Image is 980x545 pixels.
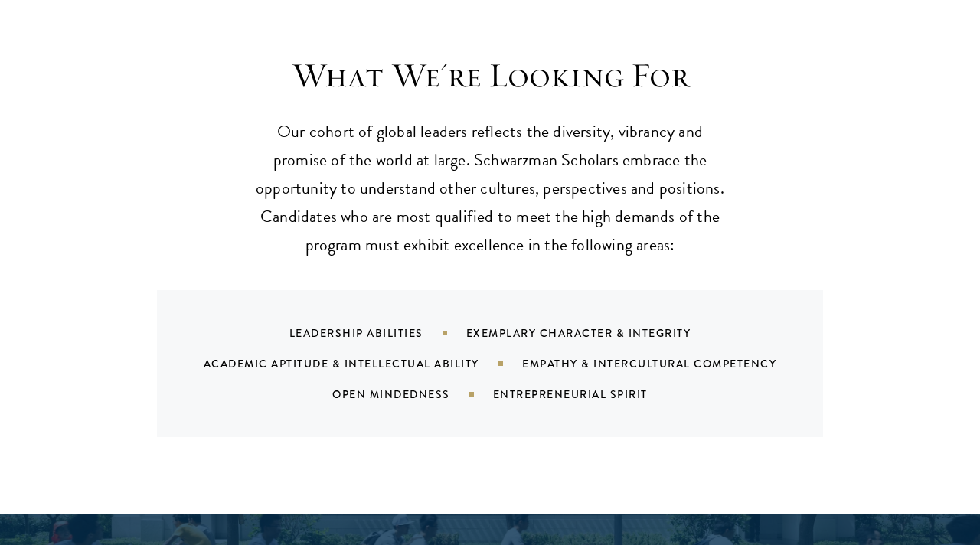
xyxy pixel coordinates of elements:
p: Our cohort of global leaders reflects the diversity, vibrancy and promise of the world at large. ... [253,118,727,259]
div: Exemplary Character & Integrity [466,325,730,341]
div: Empathy & Intercultural Competency [522,356,815,371]
div: Academic Aptitude & Intellectual Ability [204,356,522,371]
h3: What We're Looking For [253,54,727,97]
div: Leadership Abilities [289,325,466,341]
div: Entrepreneurial Spirit [493,387,686,402]
div: Open Mindedness [332,387,493,402]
